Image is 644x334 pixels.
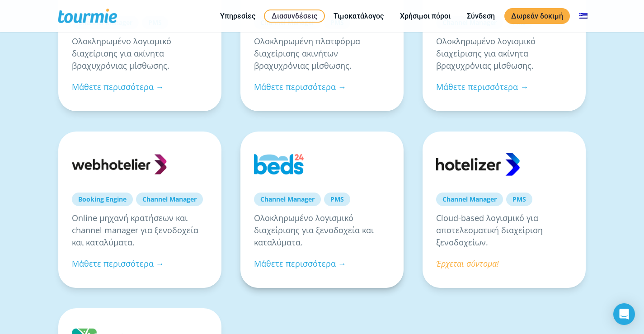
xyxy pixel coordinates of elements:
a: Channel Manager [136,193,203,206]
a: Μάθετε περισσότερα → [72,258,164,269]
a: Μάθετε περισσότερα → [72,81,164,92]
p: Ολοκληρωμένο λογισμικό διαχείρισης για ξενοδοχεία και καταλύματα. [254,212,390,249]
a: Channel Manager [254,193,321,206]
a: Μάθετε περισσότερα → [254,81,346,92]
a: Τιμοκατάλογος [327,10,390,22]
a: Χρήσιμοι πόροι [393,10,457,22]
div: Open Intercom Messenger [613,303,635,325]
p: Online μηχανή κρατήσεων και channel manager για ξενοδοχεία και καταλύματα. [72,212,208,249]
a: Διασυνδέσεις [264,9,325,23]
p: Cloud-based λογισμικό για αποτελεσματική διαχείριση ξενοδοχείων. [436,212,572,249]
a: Υπηρεσίες [213,10,262,22]
a: Channel Manager [436,193,503,206]
p: Ολοκληρωμένο λογισμικό διαχείρισης για ακίνητα βραχυχρόνιας μίσθωσης. [436,35,572,72]
em: Έρχεται σύντομα! [436,258,499,269]
a: Μάθετε περισσότερα → [436,81,528,92]
p: Ολοκληρωμένο λογισμικό διαχείρισης για ακίνητα βραχυχρόνιας μίσθωσης. [72,35,208,72]
a: Μάθετε περισσότερα → [254,258,346,269]
a: Booking Engine [72,193,133,206]
a: Δωρεάν δοκιμή [504,8,570,24]
a: PMS [506,193,532,206]
p: Ολοκληρωμένη πλατφόρμα διαχείρισης ακινήτων βραχυχρόνιας μίσθωσης. [254,35,390,72]
a: Σύνδεση [460,10,502,22]
a: PMS [324,193,350,206]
